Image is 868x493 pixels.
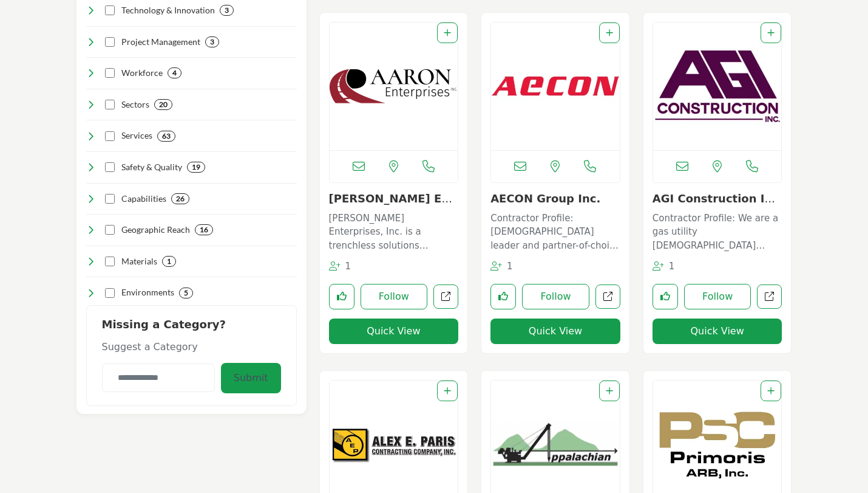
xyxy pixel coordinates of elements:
[105,288,115,298] input: Select Environments checkbox
[490,284,516,309] button: Like listing
[653,209,782,253] a: Contractor Profile: We are a gas utility [DEMOGRAPHIC_DATA] employing over 300 workers and servic...
[168,67,181,78] div: 4 Results For Workforce
[653,260,675,274] div: Followers
[490,260,513,274] div: Followers
[684,284,751,309] button: Follow
[345,261,351,272] span: 1
[595,284,620,309] a: Open aecon-utilities-ltd in new tab
[653,22,782,150] img: AGI Construction Inc.
[121,67,163,79] h4: Workforce: Skilled, experienced, and diverse professionals dedicated to excellence in all aspects...
[329,192,459,205] h3: Aaron Enterprises Inc.
[172,69,177,77] b: 4
[491,22,620,150] a: Open Listing in new tab
[121,161,182,173] h4: Safety & Quality: Unwavering commitment to ensuring the highest standards of safety, compliance, ...
[490,209,620,253] a: Contractor Profile: [DEMOGRAPHIC_DATA] leader and partner-of-choice in construction and infrastru...
[121,286,174,298] h4: Environments: Adaptability to diverse geographical, topographical, and environmental conditions f...
[176,195,185,203] b: 26
[184,289,188,297] b: 5
[444,386,451,396] a: Add To List
[329,284,354,309] button: Like listing
[507,261,513,272] span: 1
[102,341,198,353] span: Suggest a Category
[121,4,215,16] h4: Technology & Innovation: Leveraging cutting-edge tools, systems, and processes to optimize effici...
[433,284,458,309] a: Open aaron-enterprises-inc in new tab
[105,257,115,266] input: Select Materials checkbox
[205,36,219,47] div: 3 Results For Project Management
[105,68,115,78] input: Select Workforce checkbox
[105,131,115,141] input: Select Services checkbox
[490,192,600,205] a: AECON Group Inc.
[179,288,193,298] div: 5 Results For Environments
[121,98,149,111] h4: Sectors: Serving multiple industries, including oil & gas, water, sewer, electric power, and tele...
[767,386,775,396] a: Add To List
[653,284,678,309] button: Like listing
[444,28,451,38] a: Add To List
[105,225,115,235] input: Select Geographic Reach checkbox
[757,284,782,309] a: Open agi-construction-inc in new tab
[162,256,176,267] div: 1 Results For Materials
[490,212,620,253] p: Contractor Profile: [DEMOGRAPHIC_DATA] leader and partner-of-choice in construction and infrastru...
[157,131,175,142] div: 63 Results For Services
[162,132,171,140] b: 63
[329,260,351,274] div: Followers
[220,5,234,16] div: 3 Results For Technology & Innovation
[491,22,620,150] img: AECON Group Inc.
[606,386,613,396] a: Add To List
[361,284,428,309] button: Follow
[225,6,229,15] b: 3
[330,22,458,150] img: Aaron Enterprises Inc.
[669,261,675,272] span: 1
[329,209,459,253] a: [PERSON_NAME] Enterprises, Inc. is a trenchless solutions contractor focusing on trenchless utili...
[210,38,214,46] b: 3
[187,162,205,173] div: 19 Results For Safety & Quality
[105,194,115,204] input: Select Capabilities checkbox
[105,100,115,109] input: Select Sectors checkbox
[221,363,281,393] button: Submit
[102,364,215,392] input: Category Name
[490,192,620,205] h3: AECON Group Inc.
[121,129,152,142] h4: Services: Comprehensive offerings for pipeline construction, maintenance, and repair across vario...
[154,99,172,110] div: 20 Results For Sectors
[653,212,782,253] p: Contractor Profile: We are a gas utility [DEMOGRAPHIC_DATA] employing over 300 workers and servic...
[329,212,459,253] p: [PERSON_NAME] Enterprises, Inc. is a trenchless solutions contractor focusing on trenchless utili...
[159,100,168,109] b: 20
[195,224,213,235] div: 16 Results For Geographic Reach
[653,192,775,218] a: AGI Construction Inc...
[121,36,200,48] h4: Project Management: Effective planning, coordination, and oversight to deliver projects on time, ...
[767,28,775,38] a: Add To List
[200,226,208,234] b: 16
[102,318,281,340] h2: Missing a Category?
[192,163,200,171] b: 19
[653,22,782,150] a: Open Listing in new tab
[653,319,782,344] button: Quick View
[121,224,190,236] h4: Geographic Reach: Extensive coverage across various regions, states, and territories to meet clie...
[105,162,115,172] input: Select Safety & Quality checkbox
[105,5,115,15] input: Select Technology & Innovation checkbox
[330,22,458,150] a: Open Listing in new tab
[105,37,115,47] input: Select Project Management checkbox
[606,28,613,38] a: Add To List
[329,319,459,344] button: Quick View
[522,284,589,309] button: Follow
[167,257,171,266] b: 1
[490,319,620,344] button: Quick View
[121,255,157,267] h4: Materials: Expertise in handling, fabricating, and installing a wide range of pipeline materials ...
[329,192,455,218] a: [PERSON_NAME] Enterprises In...
[121,193,166,205] h4: Capabilities: Specialized skills and equipment for executing complex projects using advanced tech...
[171,193,189,204] div: 26 Results For Capabilities
[653,192,782,205] h3: AGI Construction Inc.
